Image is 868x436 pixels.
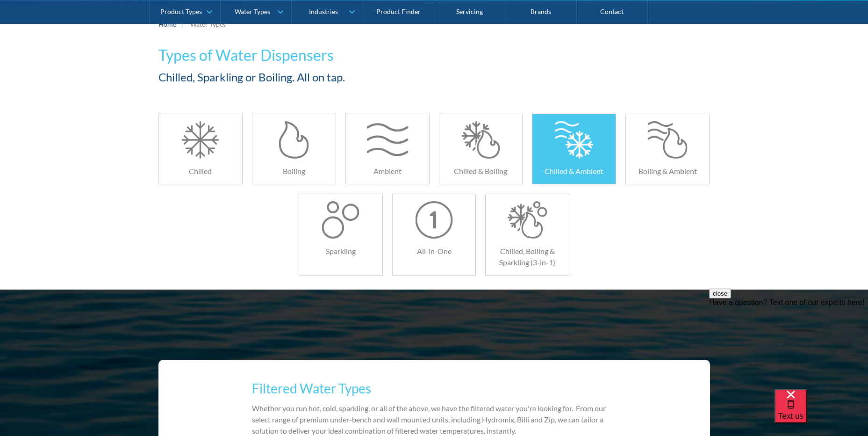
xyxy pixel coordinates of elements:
div: Product Types [160,7,202,15]
h6: Chilled [159,166,242,177]
h3: Filtered Water Types [252,378,617,398]
a: All-in-One [392,194,476,276]
a: Chilled, Boiling & Sparkling (3-in-1) [485,194,569,276]
div: Water Types [235,7,270,15]
div: Water Types [190,19,226,29]
div: Industries [309,7,338,15]
a: Chilled [158,114,243,184]
iframe: podium webchat widget bubble [775,389,868,436]
h6: Chilled & Ambient [532,166,616,177]
a: Boiling & Ambient [625,114,710,184]
h6: Sparkling [299,246,382,257]
h6: Boiling [252,166,336,177]
h6: Chilled & Boiling [439,166,523,177]
a: Ambient [345,114,430,184]
iframe: podium webchat widget prompt [709,289,868,401]
h6: Ambient [346,166,429,177]
h6: Boiling & Ambient [626,166,709,177]
h1: Types of Water Dispensers [158,44,523,66]
a: Boiling [252,114,336,184]
h6: All-in-One [393,246,476,257]
h2: Chilled, Sparkling or Boiling. All on tap. [158,69,523,86]
a: Chilled & Boiling [439,114,523,184]
div: | [181,18,186,29]
a: Chilled & Ambient [532,114,616,184]
a: Sparkling [299,194,383,276]
h6: Chilled, Boiling & Sparkling (3-in-1) [486,246,569,268]
a: Home [158,19,176,29]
